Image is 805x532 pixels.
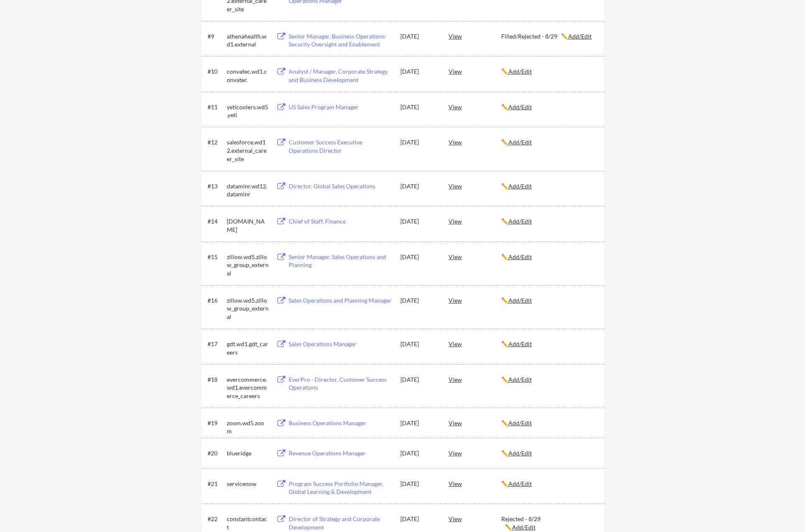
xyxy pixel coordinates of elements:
div: View [449,28,501,44]
div: View [449,178,501,193]
u: Add/Edit [508,139,532,146]
div: ✏️ [501,375,597,384]
div: dataminr.wd12.dataminr [227,182,269,198]
u: Add/Edit [508,253,532,260]
div: Sales Operations and Planning Manager [289,296,392,305]
u: Add/Edit [508,376,532,383]
div: Analyst / Manager, Corporate Strategy and Business Development [289,67,392,84]
div: [DATE] [400,32,437,41]
div: [DATE] [400,449,437,457]
div: #17 [208,340,224,348]
u: Add/Edit [508,103,532,111]
div: ✏️ [501,138,597,146]
div: ✏️ [501,182,597,190]
div: ✏️ [501,103,597,111]
div: [DATE] [400,419,437,427]
div: [DATE] [400,103,437,111]
div: View [449,99,501,114]
div: View [449,64,501,79]
div: #15 [208,253,224,261]
div: #22 [208,515,224,523]
div: Director of Strategy and Corporate Development [289,515,392,531]
div: Director, Global Sales Operations [289,182,392,190]
div: convatec.wd1.convatec [227,67,269,84]
div: [DATE] [400,67,437,76]
div: View [449,213,501,229]
div: ✏️ [501,253,597,261]
div: ✏️ [501,419,597,427]
div: Rejected - 8/29 ✏️ [501,515,597,531]
div: [DATE] [400,296,437,305]
div: ✏️ [501,449,597,457]
div: salesforce.wd12.external_career_site [227,138,269,163]
div: US Sales Program Manager [289,103,392,111]
div: Senior Manager, Sales Operations and Planning [289,253,392,269]
div: blueridge [227,449,269,457]
div: View [449,415,501,430]
div: zillow.wd5.zillow_group_external [227,296,269,321]
u: Add/Edit [508,450,532,457]
div: Senior Manager, Business Operations- Security Oversight and Enablement [289,32,392,49]
div: zoom.wd5.zoom [227,419,269,435]
div: [DATE] [400,138,437,146]
div: #11 [208,103,224,111]
div: ✏️ [501,67,597,76]
div: servicenow [227,480,269,488]
div: [DATE] [400,515,437,523]
div: #13 [208,182,224,190]
div: gdt.wd1.gdt_careers [227,340,269,356]
u: Add/Edit [508,182,532,190]
u: Add/Edit [512,524,536,531]
div: #19 [208,419,224,427]
div: #18 [208,375,224,384]
div: [DATE] [400,182,437,190]
div: EverPro - Director, Customer Success Operations [289,375,392,392]
u: Add/Edit [508,419,532,427]
div: Customer Success Executive Operations Director [289,138,392,154]
div: #14 [208,217,224,226]
div: ✏️ [501,296,597,305]
div: constantcontact [227,515,269,531]
div: #10 [208,67,224,76]
u: Add/Edit [508,218,532,225]
div: ✏️ [501,480,597,488]
u: Add/Edit [508,340,532,347]
div: View [449,134,501,149]
div: athenahealth.wd1.external [227,32,269,49]
div: View [449,249,501,264]
div: [DATE] [400,217,437,226]
div: #16 [208,296,224,305]
div: zillow.wd5.zillow_group_external [227,253,269,278]
div: Filled/Rejected - 8/29 ✏️ [501,32,597,41]
div: View [449,293,501,308]
div: ✏️ [501,217,597,226]
u: Add/Edit [568,33,592,40]
div: [DATE] [400,480,437,488]
div: [DATE] [400,340,437,348]
div: #21 [208,480,224,488]
u: Add/Edit [508,297,532,304]
div: [DATE] [400,375,437,384]
div: [DOMAIN_NAME] [227,217,269,234]
div: evercommerce.wd1.evercommerce_careers [227,375,269,400]
div: View [449,511,501,526]
div: ✏️ [501,340,597,348]
div: View [449,476,501,491]
div: Chief of Staff, Finance [289,217,392,226]
div: Revenue Operations Manager [289,449,392,457]
div: #20 [208,449,224,457]
u: Add/Edit [508,68,532,75]
div: View [449,336,501,351]
div: View [449,372,501,387]
div: Sales Operations Manager [289,340,392,348]
div: Business Operations Manager [289,419,392,427]
div: yeticoolers.wd5.yeti [227,103,269,119]
div: [DATE] [400,253,437,261]
div: View [449,445,501,460]
div: #12 [208,138,224,146]
u: Add/Edit [508,480,532,487]
div: #9 [208,32,224,41]
div: Program Success Portfolio Manager, Global Learning & Development [289,480,392,496]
